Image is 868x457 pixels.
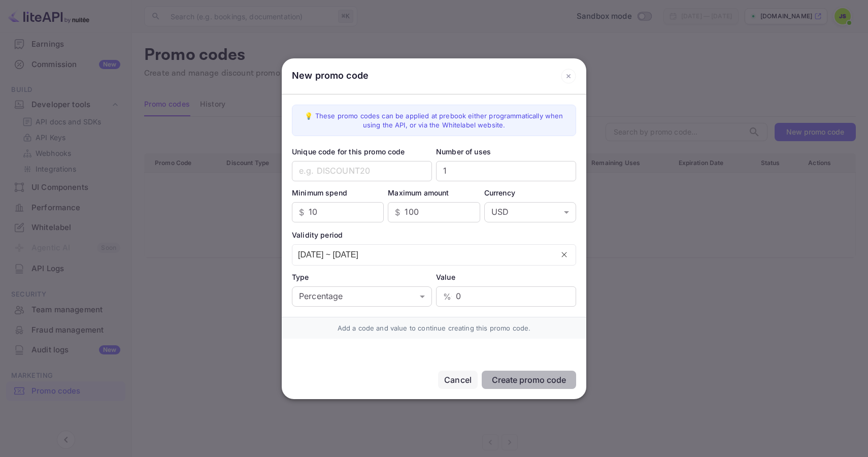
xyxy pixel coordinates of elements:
[292,69,369,84] div: New promo code
[561,251,567,258] button: Clear
[436,146,576,157] div: Number of uses
[292,323,576,333] div: Add a code and value to continue creating this promo code.
[443,290,451,303] p: %
[436,272,576,282] div: Value
[484,187,576,198] div: Currency
[299,206,304,218] p: $
[436,161,576,181] input: Number of uses
[292,230,576,240] div: Validity period
[292,146,432,157] div: Unique code for this promo code
[292,286,432,307] div: Percentage
[292,245,553,265] input: dd/MM/yyyy ~ dd/MM/yyyy
[292,161,432,181] input: e.g. DISCOUNT20
[388,187,480,198] div: Maximum amount
[301,111,567,129] div: 💡 These promo codes can be applied at prebook either programmatically when using the API, or via ...
[561,251,567,258] svg: close
[292,187,384,198] div: Minimum spend
[484,202,576,222] div: USD
[482,371,576,389] button: Create promo code
[395,206,400,218] p: $
[444,374,472,386] div: Cancel
[292,272,432,282] div: Type
[492,375,566,385] div: Create promo code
